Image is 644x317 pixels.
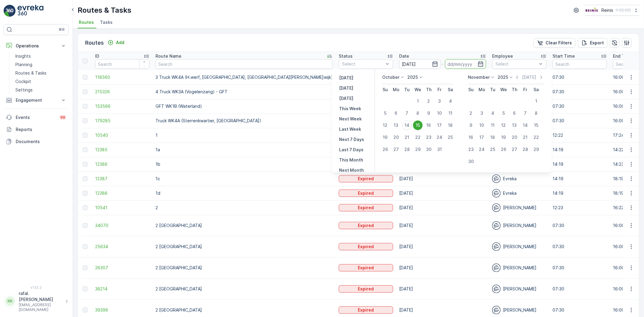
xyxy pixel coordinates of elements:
[601,7,613,13] p: Reinis
[13,60,69,69] a: Planning
[445,84,456,95] th: Saturday
[358,244,374,250] p: Expired
[380,145,390,154] div: 26
[435,96,444,106] div: 3
[339,243,393,250] button: Expired
[396,257,489,278] td: [DATE]
[95,244,149,250] span: 25634
[337,126,364,133] button: Last Week
[60,115,65,120] p: 99
[477,145,487,154] div: 24
[391,120,401,130] div: 13
[423,84,434,95] th: Thursday
[16,114,56,120] p: Events
[358,265,374,271] p: Expired
[553,190,607,196] p: 14:19
[492,306,501,314] img: svg%3e
[435,133,444,142] div: 24
[585,5,639,16] button: Reinis(+02:00)
[358,223,374,229] p: Expired
[83,191,88,196] div: Toggle Row Selected
[95,103,149,109] a: 153566
[19,290,62,303] p: rafal.[PERSON_NAME]
[585,7,599,14] img: Reinis-Logo-Vrijstaand_Tekengebied-1-copy2_aBO4n7j.png
[116,40,124,46] p: Add
[337,136,367,143] button: Next 7 Days
[466,120,476,130] div: 9
[358,190,374,196] p: Expired
[95,53,99,59] p: ID
[83,205,88,210] div: Toggle Row Selected
[590,40,604,46] p: Export
[83,223,88,228] div: Toggle Row Selected
[553,161,607,167] p: 14:19
[553,307,607,313] p: 07:30
[520,84,531,95] th: Friday
[155,265,333,271] p: 2 [GEOGRAPHIC_DATA]
[19,303,62,312] p: [EMAIL_ADDRESS][DOMAIN_NAME]
[466,133,476,142] div: 16
[402,145,412,154] div: 28
[531,108,541,118] div: 8
[4,286,69,289] span: v 1.52.2
[16,97,57,103] p: Engagement
[155,147,333,153] p: 1a
[4,123,69,136] a: Reports
[396,200,489,215] td: [DATE]
[412,84,423,95] th: Wednesday
[339,190,393,197] button: Expired
[531,84,542,95] th: Saturday
[155,223,333,229] p: 2 [GEOGRAPHIC_DATA]
[18,5,43,17] img: logo_light-DOdMpM7g.png
[446,120,455,130] div: 18
[424,108,434,118] div: 9
[498,74,508,80] p: 2025
[578,38,607,48] button: Export
[358,307,374,313] p: Expired
[15,53,31,59] p: Insights
[13,69,69,77] a: Routes & Tasks
[492,242,501,251] img: svg%3e
[4,94,69,106] button: Engagement
[155,244,333,250] p: 2 [GEOGRAPHIC_DATA]
[391,108,401,118] div: 6
[339,285,393,293] button: Expired
[466,145,476,154] div: 23
[95,223,149,229] a: 34070
[477,108,487,118] div: 3
[95,176,149,182] a: 12387
[95,190,149,196] span: 12388
[553,118,607,124] p: 07:30
[396,278,489,299] td: [DATE]
[553,205,607,211] p: 12:23
[396,171,489,186] td: [DATE]
[553,265,607,271] p: 07:30
[100,19,113,25] span: Tasks
[95,307,149,313] a: 39396
[95,265,149,271] a: 26307
[79,19,94,25] span: Routes
[358,286,374,292] p: Expired
[424,120,434,130] div: 16
[15,70,46,76] p: Routes & Tasks
[531,120,541,130] div: 15
[402,133,412,142] div: 21
[466,108,476,118] div: 2
[424,145,434,154] div: 30
[521,108,530,118] div: 7
[553,53,575,59] p: Start Time
[531,145,541,154] div: 29
[492,264,501,272] img: svg%3e
[407,74,418,80] p: 2025
[553,89,607,95] p: 07:30
[488,133,498,142] div: 18
[95,286,149,292] a: 38214
[337,74,356,82] button: Yesterday
[339,222,393,229] button: Expired
[492,203,546,212] div: [PERSON_NAME]
[499,120,508,130] div: 12
[339,204,393,211] button: Expired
